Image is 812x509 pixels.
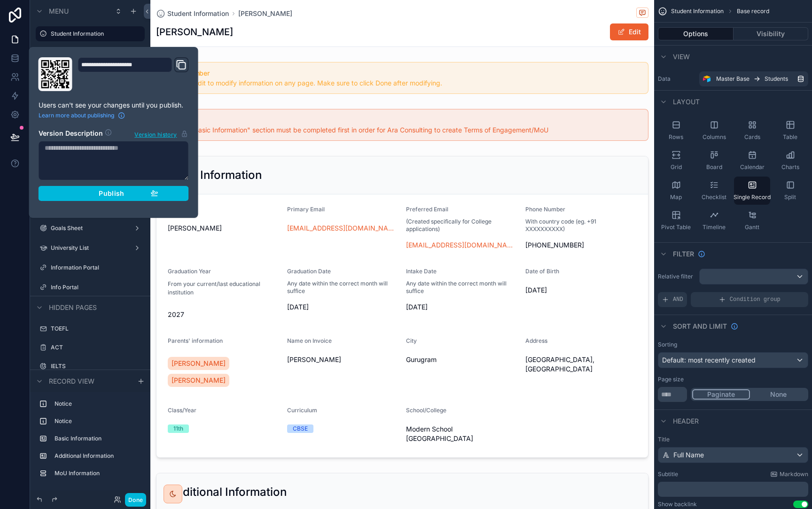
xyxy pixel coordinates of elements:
a: Create a record [47,43,145,58]
label: TOEFL [51,325,139,332]
span: Student Information [167,9,229,18]
span: Single Record [734,193,771,201]
span: Full Name [673,450,704,460]
label: Notice [55,417,137,425]
button: Columns [696,116,732,145]
button: Done [125,493,146,507]
h1: [PERSON_NAME] [156,25,233,39]
button: Edit [610,23,648,40]
label: Sorting [658,341,677,348]
span: Learn more about publishing [39,112,114,119]
label: Relative filter [658,273,695,280]
span: View [673,52,690,62]
span: Students [765,75,788,83]
span: Publish [99,189,124,198]
label: Additional Information [55,452,137,460]
a: Student Information [156,9,229,18]
div: scrollable content [30,392,150,490]
label: ACT [51,344,139,351]
label: Student Information [51,30,139,38]
span: Split [784,193,796,201]
span: Record view [49,377,94,386]
button: Full Name [658,447,808,463]
a: [PERSON_NAME] [238,9,292,18]
span: AND [673,296,683,303]
span: Student Information [671,8,724,15]
button: Visibility [734,27,809,40]
button: Grid [658,147,694,175]
button: Rows [658,116,694,145]
button: Calendar [734,147,770,175]
button: Gantt [734,207,770,235]
button: Board [696,147,732,175]
button: Pivot Table [658,207,694,235]
button: Cards [734,116,770,145]
span: Charts [781,163,799,171]
h2: Version Description [39,129,103,139]
img: Airtable Logo [703,75,710,83]
button: None [750,389,807,400]
label: Goals Sheet [51,224,126,232]
span: Columns [703,133,726,141]
span: Sort And Limit [673,322,727,331]
span: Header [673,416,699,426]
span: Grid [671,163,682,171]
p: Users can't see your changes until you publish. [39,100,189,110]
span: Markdown [780,470,808,478]
label: University List [51,244,126,252]
button: Single Record [734,177,770,205]
button: Publish [39,186,189,201]
label: Notice [55,400,137,408]
button: Split [772,177,808,205]
a: Markdown [770,470,808,478]
label: Title [658,436,808,443]
span: Master Base [716,75,750,83]
button: Checklist [696,177,732,205]
div: Domain and Custom Link [78,57,189,91]
span: Cards [744,133,760,141]
label: Information Portal [51,264,139,271]
span: Calendar [740,163,765,171]
span: Hidden pages [49,303,97,312]
label: Basic Information [55,435,137,442]
button: Default: most recently created [658,352,808,368]
button: Table [772,116,808,145]
button: Options [658,27,734,40]
label: Info Portal [51,284,139,291]
button: Charts [772,147,808,175]
label: MoU Information [55,470,137,477]
span: Table [783,133,797,141]
span: Pivot Table [661,224,691,231]
label: IELTS [51,362,139,370]
a: Learn more about publishing [39,112,125,119]
span: Menu [49,7,69,16]
label: Page size [658,376,684,383]
button: Paginate [692,389,750,400]
span: Map [670,193,682,201]
label: Data [658,75,695,83]
span: Version history [134,129,177,139]
span: Board [706,163,722,171]
a: Master BaseStudents [699,71,808,86]
span: Base record [737,8,769,15]
span: Timeline [703,224,726,231]
div: scrollable content [658,482,808,497]
button: Timeline [696,207,732,235]
span: Filter [673,249,694,259]
span: Rows [669,133,683,141]
span: Condition group [730,296,781,303]
button: Version history [134,129,188,139]
button: Map [658,177,694,205]
label: Subtitle [658,470,678,478]
span: Default: most recently created [662,356,756,364]
span: Gantt [745,224,759,231]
